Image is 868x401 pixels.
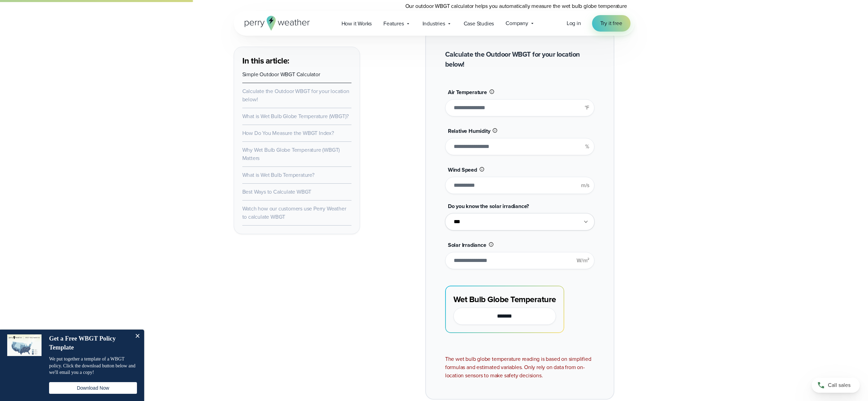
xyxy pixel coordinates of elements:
[242,112,349,120] a: What is Wet Bulb Globe Temperature (WBGT)?
[242,129,334,137] a: How Do You Measure the WBGT Index?
[828,381,850,389] span: Call sales
[448,88,487,96] span: Air Temperature
[242,70,320,78] a: Simple Outdoor WBGT Calculator
[242,205,346,221] a: Watch how our customers use Perry Weather to calculate WBGT
[342,20,372,28] span: How it Works
[445,355,594,380] div: The wet bulb globe temperature reading is based on simplified formulas and estimated variables. O...
[448,202,529,210] span: Do you know the solar irradiance?
[405,2,635,19] p: Our outdoor WBGT calculator helps you automatically measure the wet bulb globe temperature quickl...
[130,330,144,343] button: Close
[448,127,490,135] span: Relative Humidity
[445,49,594,69] h2: Calculate the Outdoor WBGT for your location below!
[448,166,477,174] span: Wind Speed
[383,20,404,28] span: Features
[448,241,486,249] span: Solar Irradiance
[458,16,500,31] a: Case Studies
[423,20,445,28] span: Industries
[336,16,378,31] a: How it Works
[49,382,137,394] button: Download Now
[464,20,494,28] span: Case Studies
[242,146,340,162] a: Why Wet Bulb Globe Temperature (WBGT) Matters
[49,356,137,376] p: We put together a template of a WBGT policy. Click the download button below and we'll email you ...
[242,55,351,66] h3: In this article:
[242,171,314,179] a: What is Wet Bulb Temperature?
[812,378,860,393] a: Call sales
[242,87,349,103] a: Calculate the Outdoor WBGT for your location below!
[49,334,130,352] h4: Get a Free WBGT Policy Template
[600,19,622,27] span: Try it free
[567,19,581,27] a: Log in
[242,188,312,196] a: Best Ways to Calculate WBGT
[7,334,42,356] img: dialog featured image
[506,19,528,27] span: Company
[592,15,630,32] a: Try it free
